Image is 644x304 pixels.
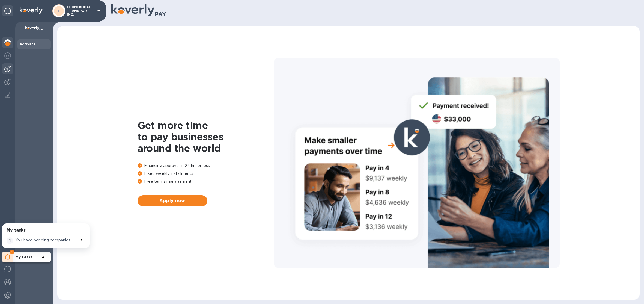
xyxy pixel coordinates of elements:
[10,250,14,254] span: 1
[20,7,43,14] img: Logo
[67,5,94,17] p: ECONOMICAL TRANSPORT INC.
[138,179,274,184] p: Free terms management.
[57,9,61,13] b: EI
[7,237,13,244] span: 1
[142,197,203,204] span: Apply now
[2,5,13,16] div: Unpin categories
[138,171,274,176] p: Fixed weekly installments.
[138,163,274,169] p: Financing approval in 24 hrs or less.
[20,42,35,46] b: Activate
[138,195,207,206] button: Apply now
[15,255,32,259] b: My tasks
[7,228,26,233] h3: My tasks
[138,120,274,154] h1: Get more time to pay businesses around the world
[15,237,71,243] p: You have pending companies.
[4,52,11,59] img: Foreign exchange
